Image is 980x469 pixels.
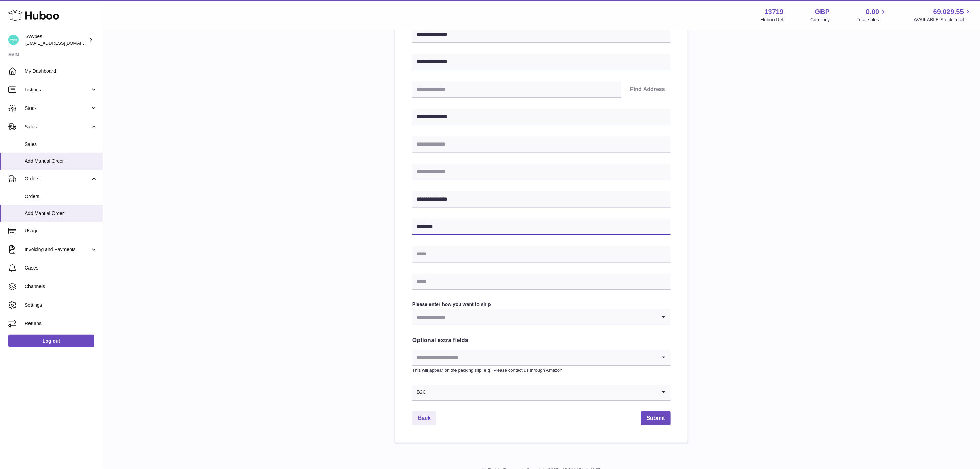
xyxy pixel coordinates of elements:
[641,411,671,425] button: Submit
[412,385,426,400] span: B2C
[25,302,97,308] span: Settings
[815,7,830,16] strong: GBP
[25,141,97,148] span: Sales
[8,335,94,347] a: Log out
[412,385,671,401] div: Search for option
[933,7,964,16] span: 69,029.55
[25,283,97,290] span: Channels
[412,309,657,325] input: Search for option
[412,301,671,308] label: Please enter how you want to ship
[412,367,671,374] p: This will appear on the packing slip. e.g. 'Please contact us through Amazon'
[866,7,879,16] span: 0.00
[426,385,657,400] input: Search for option
[25,175,90,182] span: Orders
[25,68,97,75] span: My Dashboard
[25,87,90,93] span: Listings
[412,350,671,366] div: Search for option
[25,105,90,112] span: Stock
[412,350,657,365] input: Search for option
[25,265,97,271] span: Cases
[25,210,97,217] span: Add Manual Order
[25,320,97,327] span: Returns
[412,309,671,325] div: Search for option
[25,193,97,200] span: Orders
[914,16,972,23] span: AVAILABLE Stock Total
[765,7,784,16] strong: 13719
[25,246,90,253] span: Invoicing and Payments
[25,158,97,164] span: Add Manual Order
[412,336,671,344] h2: Optional extra fields
[857,16,887,23] span: Total sales
[857,7,887,23] a: 0.00 Total sales
[412,411,436,425] a: Back
[25,33,87,46] div: Swypes
[25,228,97,234] span: Usage
[8,35,19,45] img: internalAdmin-13719@internal.huboo.com
[25,40,101,46] span: [EMAIL_ADDRESS][DOMAIN_NAME]
[761,16,784,23] div: Huboo Ref
[811,16,830,23] div: Currency
[25,124,90,130] span: Sales
[914,7,972,23] a: 69,029.55 AVAILABLE Stock Total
